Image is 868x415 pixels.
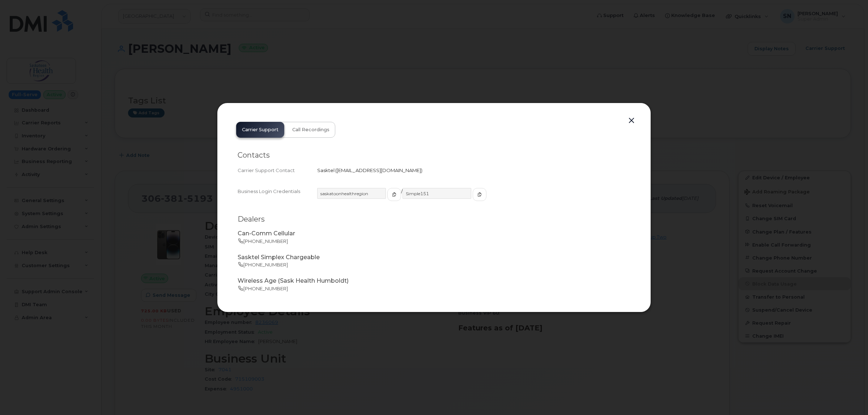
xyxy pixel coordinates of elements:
p: Wireless Age (Sask Health Humboldt) [238,277,630,285]
span: Call Recordings [292,127,329,133]
iframe: Messenger Launcher [837,384,863,410]
div: Carrier Support Contact [238,167,317,174]
p: Sasktel Simplex Chargeable [238,253,630,262]
p: Can-Comm Cellular [238,230,630,238]
div: Business Login Credentials [238,188,317,208]
button: copy to clipboard [387,188,401,201]
p: [PHONE_NUMBER] [238,285,630,292]
h2: Dealers [238,215,630,224]
button: copy to clipboard [473,188,486,201]
div: / [317,188,630,208]
h2: Contacts [238,151,630,160]
span: Sasktel [317,167,335,173]
p: [PHONE_NUMBER] [238,261,630,268]
span: [EMAIL_ADDRESS][DOMAIN_NAME] [337,167,421,173]
p: [PHONE_NUMBER] [238,238,630,245]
